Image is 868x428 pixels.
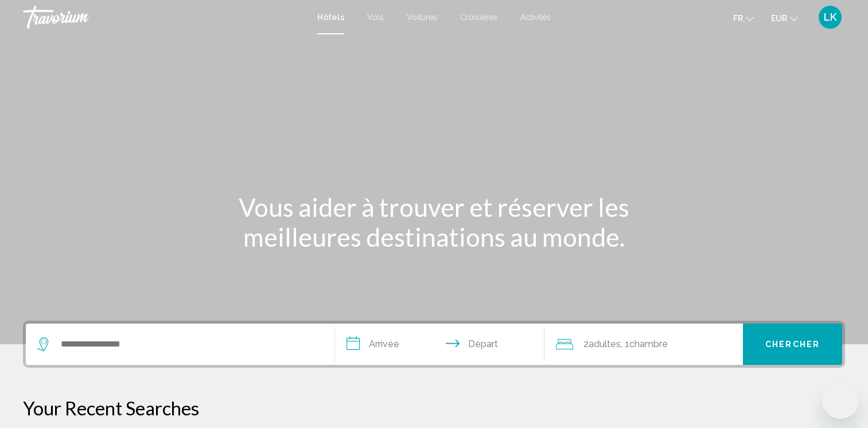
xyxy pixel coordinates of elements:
span: fr [733,14,743,23]
a: Activités [520,13,551,22]
div: Search widget [26,324,842,365]
span: Chambre [629,338,668,349]
button: User Menu [815,5,845,29]
p: Your Recent Searches [23,396,845,419]
button: Check in and out dates [335,324,545,365]
span: EUR [771,14,787,23]
span: LK [824,11,836,23]
span: 2 [583,336,621,352]
button: Travelers: 2 adults, 0 children [544,324,743,365]
button: Change currency [771,10,798,26]
span: Chercher [765,340,820,349]
a: Voitures [407,13,437,22]
button: Chercher [743,324,842,365]
span: Adultes [589,338,621,349]
h1: Vous aider à trouver et réserver les meilleures destinations au monde. [219,192,649,252]
span: , 1 [621,336,668,352]
a: Hôtels [317,13,344,22]
iframe: Bouton de lancement de la fenêtre de messagerie [822,382,859,419]
a: Vols [367,13,384,22]
a: Travorium [23,6,306,29]
button: Change language [733,10,754,26]
a: Croisières [460,13,497,22]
